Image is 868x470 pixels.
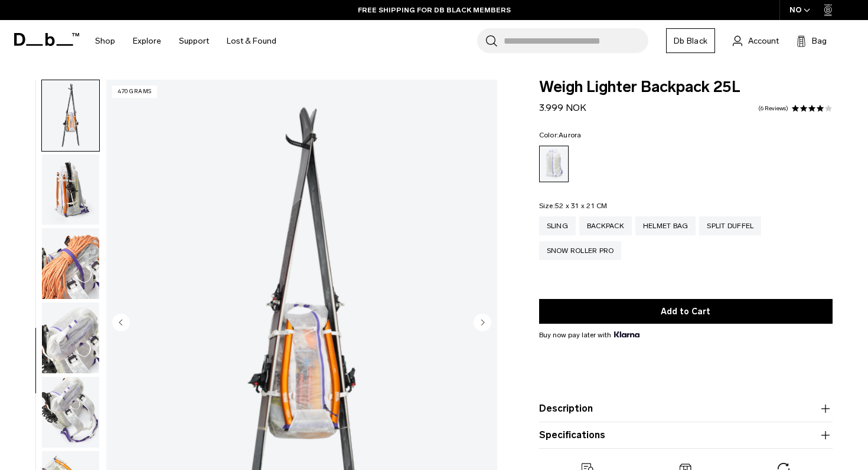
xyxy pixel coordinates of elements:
legend: Size: [539,202,608,209]
img: Weigh_Lighter_Backpack_25L_10.png [42,155,99,225]
a: Explore [133,20,161,62]
button: Specifications [539,428,833,442]
span: Bag [812,35,827,47]
button: Next slide [474,313,491,333]
a: Snow Roller Pro [539,241,622,260]
a: 6 reviews [758,106,788,111]
legend: Color: [539,132,582,139]
button: Weigh_Lighter_Backpack_25L_11.png [41,228,100,300]
span: 52 x 31 x 21 CM [555,202,608,210]
span: Buy now pay later with [539,330,639,340]
a: Support [179,20,209,62]
a: Helmet Bag [635,216,696,235]
a: Backpack [579,216,632,235]
span: Weigh Lighter Backpack 25L [539,80,833,95]
a: Split Duffel [699,216,761,235]
a: Account [733,34,779,48]
img: Weigh_Lighter_Backpack_25L_13.png [42,377,99,448]
a: Sling [539,216,576,235]
button: Weigh_Lighter_Backpack_25L_12.png [41,302,100,374]
img: Weigh_Lighter_Backpack_25L_9.png [42,80,99,151]
button: Description [539,402,833,416]
img: Weigh_Lighter_Backpack_25L_11.png [42,228,99,299]
nav: Main Navigation [86,20,285,62]
button: Weigh_Lighter_Backpack_25L_13.png [41,376,100,448]
span: Account [748,35,779,47]
button: Bag [797,34,827,48]
span: Aurora [559,131,582,139]
a: Lost & Found [227,20,276,62]
span: 3.999 NOK [539,102,586,113]
button: Weigh_Lighter_Backpack_25L_10.png [41,154,100,226]
a: Aurora [539,146,569,182]
p: 470 grams [112,86,157,98]
a: Shop [95,20,115,62]
a: Db Black [666,28,715,53]
button: Previous slide [112,313,130,333]
a: FREE SHIPPING FOR DB BLACK MEMBERS [358,5,511,15]
button: Add to Cart [539,299,833,324]
img: Weigh_Lighter_Backpack_25L_12.png [42,303,99,373]
button: Weigh_Lighter_Backpack_25L_9.png [41,80,100,152]
img: {"height" => 20, "alt" => "Klarna"} [614,331,639,337]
